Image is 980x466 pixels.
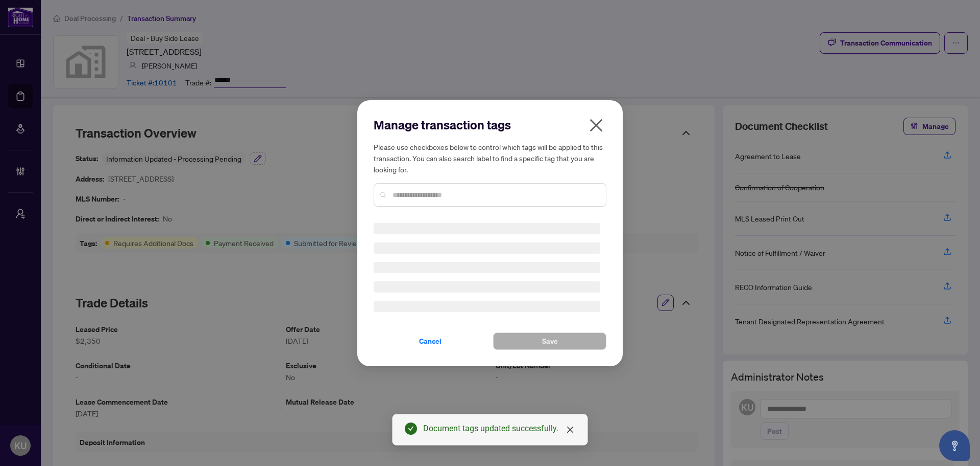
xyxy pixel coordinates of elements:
button: Open asap [939,430,970,461]
a: Close [565,424,576,435]
div: Document tags updated successfully. [423,423,575,435]
span: Cancel [419,333,442,349]
span: check-circle [405,423,417,435]
button: Save [493,332,606,350]
span: close [588,117,604,134]
span: close [566,426,574,434]
h5: Please use checkboxes below to control which tags will be applied to this transaction. You can al... [374,141,606,175]
h2: Manage transaction tags [374,117,606,133]
button: Cancel [374,332,487,350]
